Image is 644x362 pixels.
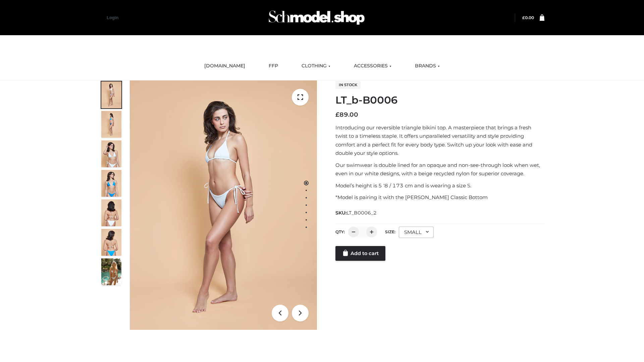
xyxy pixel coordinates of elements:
[335,81,361,89] span: In stock
[266,4,367,31] img: Schmodel Admin 964
[335,229,345,234] label: QTY:
[522,15,534,20] a: £0.00
[297,59,335,73] a: CLOTHING
[335,193,544,202] p: *Model is pairing it with the [PERSON_NAME] Classic Bottom
[522,15,534,20] bdi: 0.00
[335,111,339,118] span: £
[101,170,121,197] img: ArielClassicBikiniTop_CloudNine_AzureSky_OW114ECO_4-scaled.jpg
[335,111,358,118] bdi: 89.00
[335,123,544,158] p: Introducing our reversible triangle bikini top. A masterpiece that brings a fresh twist to a time...
[130,80,317,330] img: LT_b-B0006
[101,199,121,226] img: ArielClassicBikiniTop_CloudNine_AzureSky_OW114ECO_7-scaled.jpg
[335,246,385,261] a: Add to cart
[101,111,121,138] img: ArielClassicBikiniTop_CloudNine_AzureSky_OW114ECO_2-scaled.jpg
[335,94,544,106] h1: LT_b-B0006
[349,59,396,73] a: ACCESSORIES
[335,161,544,178] p: Our swimwear is double lined for an opaque and non-see-through look when wet, even in our white d...
[101,140,121,167] img: ArielClassicBikiniTop_CloudNine_AzureSky_OW114ECO_3-scaled.jpg
[522,15,525,20] span: £
[107,15,118,20] a: Login
[335,209,377,217] span: SKU:
[199,59,250,73] a: [DOMAIN_NAME]
[101,229,121,256] img: ArielClassicBikiniTop_CloudNine_AzureSky_OW114ECO_8-scaled.jpg
[399,227,434,238] div: SMALL
[385,229,395,234] label: Size:
[101,258,121,285] img: Arieltop_CloudNine_AzureSky2.jpg
[264,59,283,73] a: FFP
[335,181,544,190] p: Model’s height is 5 ‘8 / 173 cm and is wearing a size S.
[346,210,377,216] span: LT_B0006_2
[101,81,121,108] img: ArielClassicBikiniTop_CloudNine_AzureSky_OW114ECO_1-scaled.jpg
[410,59,445,73] a: BRANDS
